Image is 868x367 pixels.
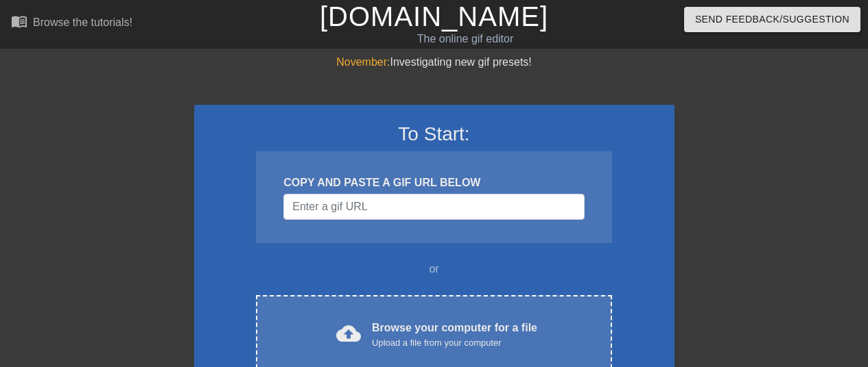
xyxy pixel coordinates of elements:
[283,194,584,220] input: Username
[336,321,361,346] span: cloud_upload
[194,54,675,71] div: Investigating new gif presets!
[11,13,132,34] a: Browse the tutorials!
[230,261,639,277] div: or
[296,31,635,47] div: The online gif editor
[372,320,537,350] div: Browse your computer for a file
[33,16,132,28] div: Browse the tutorials!
[336,56,390,68] span: November:
[684,7,860,32] button: Send Feedback/Suggestion
[372,336,537,350] div: Upload a file from your computer
[695,11,849,28] span: Send Feedback/Suggestion
[11,13,27,29] span: menu_book
[212,123,657,146] h3: To Start:
[320,1,548,31] a: [DOMAIN_NAME]
[283,175,584,191] div: COPY AND PASTE A GIF URL BELOW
